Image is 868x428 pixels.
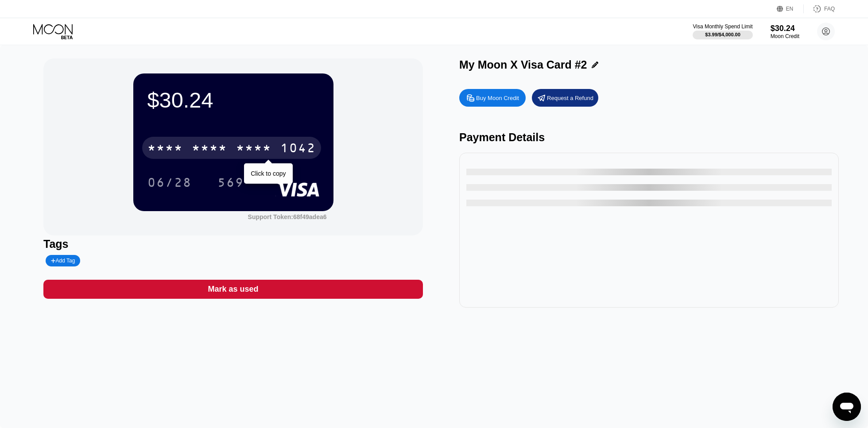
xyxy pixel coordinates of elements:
[211,171,251,193] div: 569
[147,177,192,191] div: 06/28
[43,238,423,251] div: Tags
[777,4,804,13] div: EN
[208,284,258,294] div: Mark as used
[147,88,319,112] div: $30.24
[51,258,75,264] div: Add Tag
[824,6,835,12] div: FAQ
[771,24,799,33] div: $30.24
[804,4,835,13] div: FAQ
[43,280,423,299] div: Mark as used
[459,89,526,107] div: Buy Moon Credit
[248,213,327,220] div: Support Token: 68f49adea6
[141,171,198,193] div: 06/28
[459,58,587,71] div: My Moon X Visa Card #2
[693,23,752,30] div: Visa Monthly Spend Limit
[217,177,244,191] div: 569
[693,23,752,39] div: Visa Monthly Spend Limit$3.99/$4,000.00
[251,170,286,177] div: Click to copy
[248,213,327,220] div: Support Token:68f49adea6
[771,24,799,39] div: $30.24Moon Credit
[46,255,80,266] div: Add Tag
[833,393,861,421] iframe: Button to launch messaging window
[459,131,839,144] div: Payment Details
[476,94,519,102] div: Buy Moon Credit
[280,142,316,156] div: 1042
[771,33,799,39] div: Moon Credit
[532,89,598,107] div: Request a Refund
[547,94,593,102] div: Request a Refund
[786,6,794,12] div: EN
[705,32,740,37] div: $3.99 / $4,000.00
